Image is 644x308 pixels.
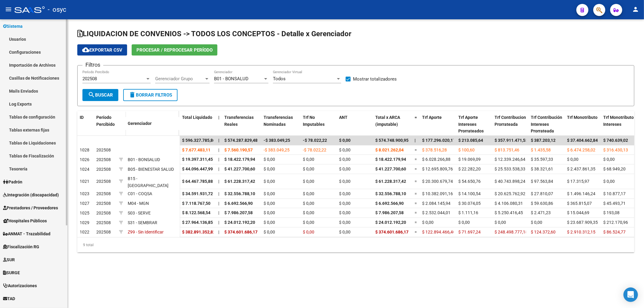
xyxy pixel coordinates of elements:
[80,230,89,234] span: 1022
[458,210,478,215] span: $ 1.111,16
[136,47,213,53] span: Procesar / Reprocesar período
[182,210,210,215] span: $ 8.122.568,54
[264,220,275,225] span: $ 0,00
[128,201,149,206] span: M04 - MGN
[415,220,417,225] span: =
[80,191,89,196] span: 1023
[567,148,595,152] span: $ 6.474.258,02
[495,210,523,215] span: $ 5.250.416,45
[128,157,160,162] span: B01 - BONSALUD
[495,157,525,162] span: $ 12.339.246,64
[339,220,351,225] span: $ 0,00
[632,6,639,13] mat-icon: person
[422,230,455,234] span: $ 122.894.466,40
[3,295,15,302] span: TAD
[458,220,470,225] span: $ 0,00
[603,201,626,206] span: $ 45.493,71
[531,220,542,225] span: $ 0,00
[3,205,58,211] span: Prestadores / Proveedores
[531,201,553,206] span: $ 59.630,86
[128,176,168,188] span: B15 - [GEOGRAPHIC_DATA]
[531,210,551,215] span: $ 2.471,23
[375,138,409,143] span: $ 574.748.900,95
[375,115,400,127] span: Total x ARCA (imputable)
[96,115,115,127] span: Período Percibido
[567,201,592,206] span: $ 365.815,07
[264,138,290,143] span: -$ 383.049,25
[303,148,326,152] span: -$ 78.022,22
[603,191,626,196] span: $ 10.877,17
[182,157,213,162] span: $ 19.397.311,45
[495,138,528,143] span: $ 357.911.471,53
[48,3,66,16] span: - osyc
[422,191,453,196] span: $ 10.382.091,16
[125,117,180,130] datatable-header-cell: Gerenciador
[182,167,213,171] span: $ 44.096.447,99
[603,167,626,171] span: $ 68.949,20
[264,148,290,152] span: -$ 383.049,25
[339,230,351,234] span: $ 0,00
[80,211,89,215] span: 1025
[339,201,351,206] span: $ 0,00
[303,210,314,215] span: $ 0,00
[182,179,213,184] span: $ 64.467.785,88
[222,111,261,138] datatable-header-cell: Transferencias Reales
[264,157,275,162] span: $ 0,00
[375,148,404,152] span: $ 8.021.262,04
[495,230,528,234] span: $ 248.498.777,18
[82,47,122,53] span: Exportar CSV
[3,282,37,289] span: Autorizaciones
[339,210,351,215] span: $ 0,00
[603,179,615,184] span: $ 0,00
[96,148,111,152] span: 202508
[218,138,219,143] span: |
[3,179,22,185] span: Padrón
[3,256,15,263] span: SUR
[96,167,111,172] span: 202508
[567,179,589,184] span: $ 17.315,97
[224,210,253,215] span: $ 7.986.207,58
[218,201,219,206] span: |
[567,220,598,225] span: $ 23.687.909,35
[375,157,406,162] span: $ 18.422.179,94
[495,220,506,225] span: $ 0,00
[339,157,351,162] span: $ 0,00
[3,230,50,237] span: ANMAT - Trazabilidad
[303,157,314,162] span: $ 0,00
[353,75,397,83] span: Mostrar totalizadores
[567,230,595,234] span: $ 2.910.312,15
[531,230,556,234] span: $ 124.372,60
[303,220,314,225] span: $ 0,00
[182,138,215,143] span: $ 596.327.785,86
[180,111,216,138] datatable-header-cell: Total Liquidado
[603,230,626,234] span: $ 86.524,77
[224,201,253,206] span: $ 6.692.566,90
[96,157,111,162] span: 202508
[3,218,47,224] span: Hospitales Públicos
[224,148,253,152] span: $ 7.560.190,57
[80,157,89,162] span: 1026
[303,167,314,171] span: $ 0,00
[415,210,417,215] span: =
[224,138,258,143] span: $ 574.287.829,48
[77,44,127,56] button: Exportar CSV
[264,210,275,215] span: $ 0,00
[375,191,406,196] span: $ 32.556.788,10
[80,167,89,172] span: 1024
[123,89,178,101] button: Borrar Filtros
[224,191,255,196] span: $ 32.556.788,10
[458,179,481,184] span: $ 54.650,76
[303,115,325,127] span: Trf No Imputables
[567,157,578,162] span: $ 0,00
[80,201,89,206] span: 1027
[88,91,95,98] mat-icon: search
[375,167,406,171] span: $ 41.227.700,60
[82,89,118,101] button: Buscar
[603,138,628,143] span: $ 740.639,02
[3,243,39,250] span: Fiscalización RG
[264,201,275,206] span: $ 0,00
[303,230,314,234] span: $ 0,00
[218,148,219,152] span: |
[3,269,20,276] span: SURGE
[128,220,157,225] span: S31 - SEMBRAR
